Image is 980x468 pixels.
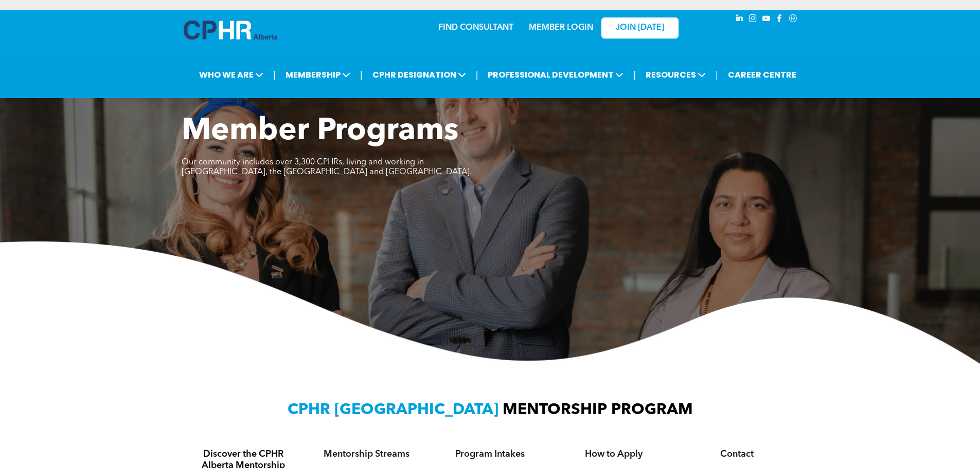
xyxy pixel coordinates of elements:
[561,448,666,460] h4: How to Apply
[633,64,636,85] li: |
[360,64,363,85] li: |
[616,23,664,33] span: JOIN [DATE]
[716,64,718,85] li: |
[476,64,478,85] li: |
[288,402,498,418] span: CPHR [GEOGRAPHIC_DATA]
[685,448,790,460] h4: Contact
[196,65,266,84] span: WHO WE ARE
[273,64,276,85] li: |
[182,116,458,147] span: Member Programs
[182,158,472,176] span: Our community includes over 3,300 CPHRs, living and working in [GEOGRAPHIC_DATA], the [GEOGRAPHIC...
[643,65,709,84] span: RESOURCES
[184,21,277,40] img: A blue and white logo for cp alberta
[438,448,543,460] h4: Program Intakes
[601,17,679,39] a: JOIN [DATE]
[774,13,786,27] a: facebook
[761,13,772,27] a: youtube
[788,13,799,27] a: Social network
[734,13,745,27] a: linkedin
[282,65,353,84] span: MEMBERSHIP
[438,24,513,32] a: FIND CONSULTANT
[314,448,419,460] h4: Mentorship Streams
[503,402,693,418] span: MENTORSHIP PROGRAM
[747,13,759,27] a: instagram
[485,65,627,84] span: PROFESSIONAL DEVELOPMENT
[529,24,593,32] a: MEMBER LOGIN
[725,65,799,84] a: CAREER CENTRE
[369,65,469,84] span: CPHR DESIGNATION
